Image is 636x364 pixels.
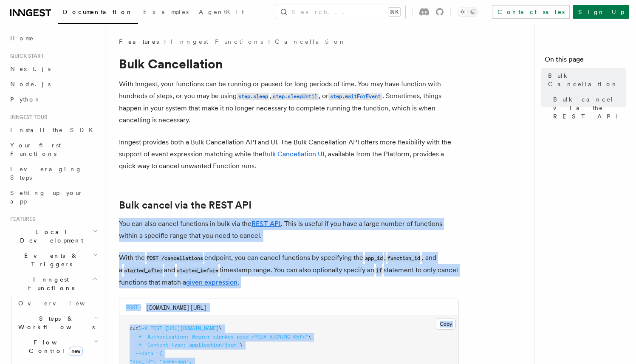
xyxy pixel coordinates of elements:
[15,296,100,311] a: Overview
[10,189,83,205] span: Setting up your app
[271,93,319,100] code: step.sleepUntil
[69,347,83,356] span: new
[194,3,249,23] a: AgentKit
[119,252,459,288] p: With the endpoint, you can cancel functions by specifying the , , and a and timestamp range. You ...
[130,325,141,331] span: curl
[144,334,308,340] span: 'Authorization: Bearer signkey-prod-<YOUR-SIGNING-KEY>'
[10,96,41,103] span: Python
[374,267,383,274] code: if
[119,218,459,242] p: You can also cancel functions in bulk via the . This is useful if you have a large number of func...
[271,92,319,100] a: step.sleepUntil
[15,311,100,335] button: Steps & Workflows
[545,68,626,92] a: Bulk Cancellation
[237,92,269,100] a: step.sleep
[150,325,162,331] span: POST
[7,248,100,272] button: Events & Triggers
[136,334,141,340] span: -H
[240,342,243,348] span: \
[7,31,100,46] a: Home
[553,95,626,121] span: Bulk cancel via the REST API
[545,54,626,68] h4: On this page
[58,3,138,24] a: Documentation
[436,319,456,330] button: Copy
[165,325,219,331] span: [URL][DOMAIN_NAME]
[126,304,138,311] span: POST
[7,228,93,245] span: Local Development
[7,122,100,138] a: Install the SDK
[15,314,95,331] span: Steps & Workflows
[186,278,237,286] a: given expression
[550,92,626,124] a: Bulk cancel via the REST API
[7,251,93,268] span: Events & Triggers
[363,255,384,262] code: app_id
[7,272,100,296] button: Inngest Functions
[119,199,252,211] a: Bulk cancel via the REST API
[63,8,133,15] span: Documentation
[492,5,570,19] a: Contact sales
[122,267,164,274] code: started_after
[119,37,159,46] span: Features
[10,34,34,42] span: Home
[7,185,100,209] a: Setting up your app
[10,166,82,181] span: Leveraging Steps
[136,350,153,356] span: --data
[276,5,405,19] button: Search...⌘K
[7,216,35,223] span: Features
[15,338,93,355] span: Flow Control
[15,335,100,358] button: Flow Controlnew
[308,334,311,340] span: \
[7,53,44,59] span: Quick start
[252,220,281,228] a: REST API
[145,255,204,262] code: POST /cancellations
[119,136,459,172] p: Inngest provides both a Bulk Cancellation API and UI. The Bulk Cancellation API offers more flexi...
[175,267,220,274] code: started_before
[10,127,98,133] span: Install the SDK
[7,114,48,121] span: Inngest tour
[328,92,382,100] a: step.waitForEvent
[18,300,106,307] span: Overview
[143,8,189,15] span: Examples
[388,8,400,16] kbd: ⌘K
[7,161,100,185] a: Leveraging Steps
[7,275,92,292] span: Inngest Functions
[138,3,194,23] a: Examples
[7,61,100,76] a: Next.js
[10,65,51,72] span: Next.js
[7,92,100,107] a: Python
[7,224,100,248] button: Local Development
[10,81,51,87] span: Node.js
[458,7,478,17] button: Toggle dark mode
[548,71,626,88] span: Bulk Cancellation
[573,5,629,19] a: Sign Up
[263,150,325,158] a: Bulk Cancellation UI
[119,78,459,126] p: With Inngest, your functions can be running or paused for long periods of time. You may have func...
[156,350,162,356] span: '{
[7,76,100,92] a: Node.js
[219,325,222,331] span: \
[144,342,240,348] span: 'Content-Type: application/json'
[141,325,147,331] span: -X
[119,56,459,71] h1: Bulk Cancellation
[199,8,244,15] span: AgentKit
[237,93,269,100] code: step.sleep
[386,255,421,262] code: function_id
[328,93,382,100] code: step.waitForEvent
[7,138,100,161] a: Your first Functions
[171,37,263,46] a: Inngest Functions
[136,342,141,348] span: -H
[275,37,346,46] a: Cancellation
[146,303,207,312] span: [DOMAIN_NAME][URL]
[10,142,61,157] span: Your first Functions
